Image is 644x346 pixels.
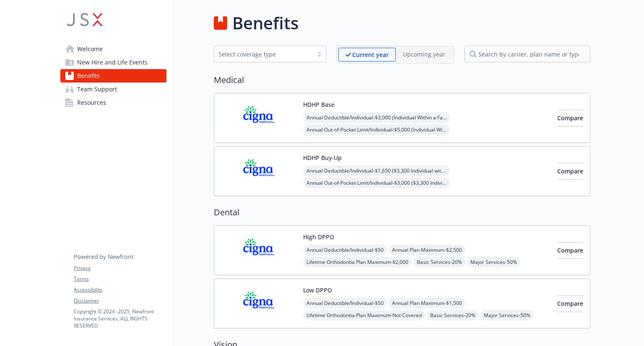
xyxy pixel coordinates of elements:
[60,83,166,96] a: Team Support
[214,74,590,86] h2: Medical
[77,96,106,109] span: Resources
[303,298,387,308] span: Annual Deductible/Individual - $50
[303,232,334,241] button: High DPPO
[480,310,534,320] span: Major Services - 50%
[352,50,389,59] p: Current year
[557,110,583,127] button: Compare
[221,232,296,268] img: CIGNA carrier logo
[389,245,465,255] span: Annual Plan Maximum - $2,500
[214,206,590,219] h2: Dental
[221,286,296,321] img: CIGNA carrier logo
[60,56,166,69] a: New Hire and Life Events
[557,295,583,312] button: Compare
[389,298,465,308] span: Annual Plan Maximum - $1,500
[557,300,583,307] span: Compare
[74,286,166,294] a: Accessibility
[465,46,590,62] input: search by carrier, plan name or type
[77,42,103,56] span: Welcome
[303,124,450,135] span: Annual Out-of-Pocket Limit/Individual - $5,000 (Individual Within a Family $5,000)
[557,114,583,122] span: Compare
[396,48,452,62] span: Upcoming year
[557,163,583,180] button: Compare
[221,100,296,136] img: CIGNA carrier logo
[74,264,166,272] a: Privacy
[557,246,583,254] span: Compare
[221,153,296,189] img: CIGNA carrier logo
[557,167,583,175] span: Compare
[413,257,465,267] span: Basic Services - 20%
[303,112,450,123] span: Annual Deductible/Individual - $3,000 (Individual Within a Family $3,200)
[60,69,166,83] a: Benefits
[303,178,450,188] span: Annual Out-of-Pocket Limit/Individual - $3,000 ($3,300 Individual within a family)
[60,96,166,109] a: Resources
[303,245,387,255] span: Annual Deductible/Individual - $50
[403,50,445,59] p: Upcoming year
[77,69,100,83] span: Benefits
[77,83,117,96] span: Team Support
[467,257,520,267] span: Major Services - 50%
[74,297,166,305] a: Disclaimer
[303,165,450,176] span: Annual Deductible/Individual - $1,650 ($3,300 Individual within a family)
[303,100,335,109] button: HDHP Base
[218,50,309,59] div: Select coverage type
[427,310,479,320] span: Basic Services - 20%
[303,286,332,294] button: Low DPPO
[74,308,166,329] p: Copyright © 2024 - 2025 , Newfront Insurance Services, ALL RIGHTS RESERVED
[74,275,166,283] a: Terms
[303,153,342,162] button: HDHP Buy-Up
[557,242,583,259] button: Compare
[303,257,412,267] span: Lifetime Orthodontia Plan Maximum - $2,000
[77,56,148,69] span: New Hire and Life Events
[232,10,299,36] h1: Benefits
[303,310,425,320] span: Lifetime Orthodontia Plan Maximum - Not Covered
[60,42,166,56] a: Welcome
